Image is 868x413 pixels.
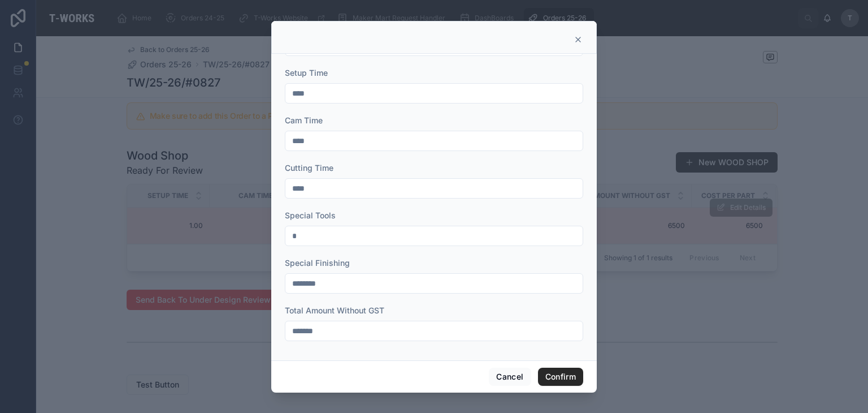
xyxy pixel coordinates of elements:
span: Special Finishing [285,258,350,268]
span: Setup Time [285,68,328,78]
span: Cam Time [285,115,323,125]
span: Special Tools [285,210,336,220]
button: Confirm [538,368,583,386]
span: Total Amount Without GST [285,306,384,315]
span: Cutting Time [285,163,333,173]
button: Cancel [489,368,531,386]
